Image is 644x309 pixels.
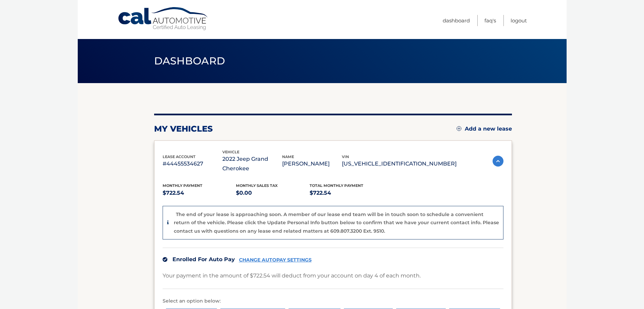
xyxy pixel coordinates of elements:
span: lease account [163,154,196,159]
h2: my vehicles [154,124,213,134]
span: Enrolled For Auto Pay [172,256,235,263]
p: #44455534627 [163,159,222,169]
span: Monthly Payment [163,183,202,188]
span: vin [342,154,349,159]
p: [US_VEHICLE_IDENTIFICATION_NUMBER] [342,159,457,169]
a: Add a new lease [457,125,512,132]
p: $0.00 [236,188,310,198]
a: Logout [511,15,527,26]
p: The end of your lease is approaching soon. A member of our lease end team will be in touch soon t... [174,211,499,234]
a: CHANGE AUTOPAY SETTINGS [239,257,312,263]
span: Monthly sales Tax [236,183,278,188]
img: accordion-active.svg [493,156,503,167]
p: Select an option below: [163,297,503,305]
span: Total Monthly Payment [310,183,363,188]
img: check.svg [163,257,167,262]
a: FAQ's [484,15,496,26]
p: [PERSON_NAME] [282,159,342,169]
a: Cal Automotive [117,7,209,31]
img: add.svg [457,126,461,131]
p: $722.54 [163,188,236,198]
p: $722.54 [310,188,383,198]
p: 2022 Jeep Grand Cherokee [222,154,282,173]
span: Dashboard [154,55,225,67]
span: name [282,154,294,159]
p: Your payment in the amount of $722.54 will deduct from your account on day 4 of each month. [163,271,421,281]
span: vehicle [222,150,239,154]
a: Dashboard [443,15,470,26]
